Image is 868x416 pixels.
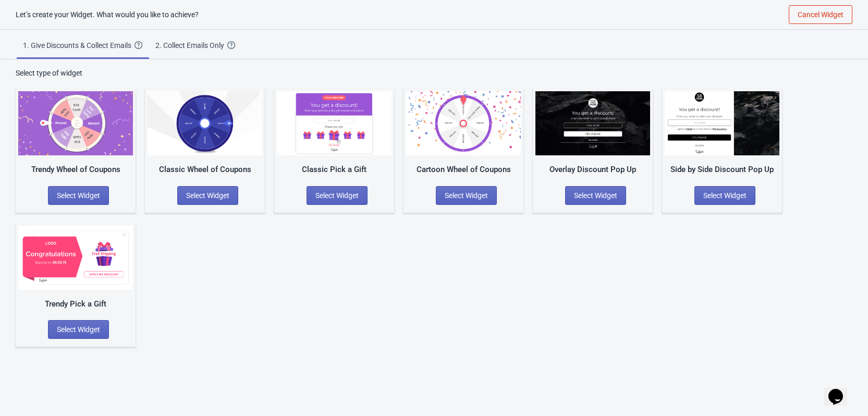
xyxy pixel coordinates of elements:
img: cartoon_game.jpg [406,91,521,155]
button: Select Widget [48,186,109,205]
img: regular_popup.jpg [665,91,779,155]
button: Cancel Widget [789,5,852,24]
span: Cancel Widget [798,10,843,19]
img: gift_game.jpg [277,91,392,155]
div: Overlay Discount Pop Up [535,164,650,176]
button: Select Widget [307,186,368,205]
div: Classic Wheel of Coupons [148,164,262,176]
div: Trendy Pick a Gift [18,298,133,310]
img: gift_game_v2.jpg [18,226,133,290]
iframe: chat widget [824,374,858,406]
img: trendy_game.png [18,91,133,155]
button: Select Widget [565,186,626,205]
button: Select Widget [177,186,238,205]
img: classic_game.jpg [148,91,262,155]
button: Select Widget [694,186,755,205]
button: Select Widget [436,186,497,205]
span: Select Widget [315,191,359,200]
span: Select Widget [57,191,100,200]
img: full_screen_popup.jpg [535,91,650,155]
span: Select Widget [186,191,229,200]
div: Trendy Wheel of Coupons [18,164,133,176]
div: Cartoon Wheel of Coupons [406,164,521,176]
span: Select Widget [57,325,100,334]
div: Classic Pick a Gift [277,164,392,176]
div: 1. Give Discounts & Collect Emails [23,40,135,51]
div: 2. Collect Emails Only [155,40,227,51]
span: Select Widget [703,191,747,200]
button: Select Widget [48,320,109,339]
div: Side by Side Discount Pop Up [665,164,779,176]
div: Select type of widget [16,68,852,78]
span: Select Widget [574,191,617,200]
span: Select Widget [445,191,488,200]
